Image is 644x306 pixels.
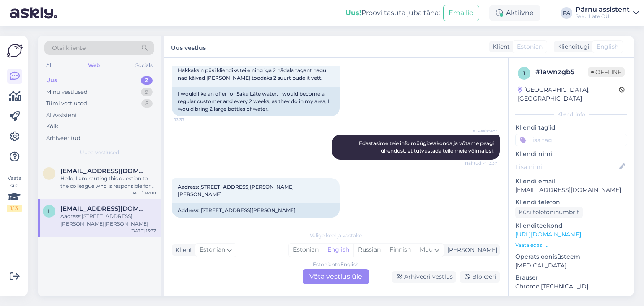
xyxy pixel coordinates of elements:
[323,244,353,256] div: English
[313,261,359,268] div: Estonian to English
[174,117,206,123] span: 13:37
[172,87,340,116] div: I would like an offer for Saku Läte water. I would become a regular customer and every 2 weeks, a...
[460,271,500,283] div: Blokeeri
[200,245,225,254] span: Estonian
[515,123,627,132] p: Kliendi tag'id
[48,208,51,214] span: L
[141,99,153,108] div: 5
[130,228,156,234] div: [DATE] 13:37
[385,244,415,256] div: Finnish
[515,282,627,291] p: Chrome [TECHNICAL_ID]
[60,205,148,213] span: Laurisusi1@gmail.com
[46,122,58,131] div: Kõik
[444,246,497,254] div: [PERSON_NAME]
[172,203,340,218] div: Address: [STREET_ADDRESS][PERSON_NAME]
[7,174,22,212] div: Vaata siia
[141,76,153,85] div: 2
[44,60,54,71] div: All
[60,213,156,228] div: Aadress:[STREET_ADDRESS][PERSON_NAME][PERSON_NAME]
[515,150,627,158] p: Kliendi nimi
[60,175,156,190] div: Hello, I am routing this question to the colleague who is responsible for this topic. The reply m...
[515,111,627,118] div: Kliendi info
[174,218,206,224] span: 13:37
[60,167,148,175] span: Infonellipak@gmail.com
[345,9,361,17] b: Uus!
[576,6,630,13] div: Pärnu assistent
[561,7,572,19] div: PA
[178,60,327,81] span: [PERSON_NAME] pakkumist [PERSON_NAME] läte veele. Hakkaksin püsi kliendiks teile ning iga 2 nädal...
[465,160,497,166] span: Nähtud ✓ 13:37
[345,8,440,18] div: Proovi tasuta juba täna:
[7,205,22,212] div: 1 / 3
[515,207,583,218] div: Küsi telefoninumbrit
[576,13,630,20] div: Saku Läte OÜ
[515,231,581,238] a: [URL][DOMAIN_NAME]
[46,99,87,108] div: Tiimi vestlused
[7,43,23,59] img: Askly Logo
[46,134,80,143] div: Arhiveeritud
[46,88,88,96] div: Minu vestlused
[515,252,627,261] p: Operatsioonisüsteem
[489,42,510,51] div: Klient
[516,162,618,171] input: Lisa nimi
[86,60,101,71] div: Web
[515,273,627,282] p: Brauser
[515,177,627,186] p: Kliendi email
[353,244,385,256] div: Russian
[172,232,500,239] div: Valige keel ja vastake
[48,170,50,176] span: I
[392,271,456,283] div: Arhiveeri vestlus
[535,67,588,77] div: # 1awnzgb5
[289,244,323,256] div: Estonian
[46,76,57,85] div: Uus
[303,269,369,284] div: Võta vestlus üle
[515,186,627,194] p: [EMAIL_ADDRESS][DOMAIN_NAME]
[466,128,497,134] span: AI Assistent
[489,5,540,21] div: Aktiivne
[523,70,525,76] span: 1
[141,88,153,96] div: 9
[359,140,495,154] span: Edastasime teie info müügiosakonda ja võtame peagi ühendust, et tutvustada teile meie võimalusi.
[52,44,86,52] span: Otsi kliente
[554,42,589,51] div: Klienditugi
[134,60,154,71] div: Socials
[515,261,627,270] p: [MEDICAL_DATA]
[178,184,294,197] span: Aadress:[STREET_ADDRESS][PERSON_NAME][PERSON_NAME]
[588,67,625,77] span: Offline
[515,221,627,230] p: Klienditeekond
[515,134,627,146] input: Lisa tag
[129,190,156,196] div: [DATE] 14:00
[172,246,192,254] div: Klient
[443,5,479,21] button: Emailid
[46,111,77,119] div: AI Assistent
[171,41,206,52] label: Uus vestlus
[597,42,618,51] span: English
[80,149,119,156] span: Uued vestlused
[576,6,639,20] a: Pärnu assistentSaku Läte OÜ
[515,241,627,249] p: Vaata edasi ...
[515,198,627,207] p: Kliendi telefon
[517,42,543,51] span: Estonian
[420,246,433,253] span: Muu
[518,86,619,103] div: [GEOGRAPHIC_DATA], [GEOGRAPHIC_DATA]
